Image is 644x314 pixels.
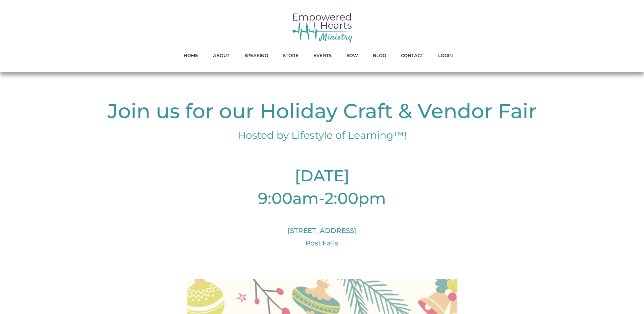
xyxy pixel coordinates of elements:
a: CONTACT [401,51,423,60]
a: LOGIN [438,51,453,60]
a: SPEAKING [244,51,268,60]
span: ™ [393,129,404,141]
p: Hosted by Lifestyle of Learning ! [14,124,630,141]
a: EVENTS [313,51,332,60]
a: STORE [283,51,299,60]
img: empowered hearts ministry [292,12,353,44]
strong: [DATE] [295,166,350,185]
strong: 9:00am-2:00pm [258,189,386,208]
span: Post Falls [306,239,338,247]
a: SOW [347,51,358,60]
a: BLOG [373,51,386,60]
strong: Join us for our Holiday Craft & Vendor Fair [108,99,537,123]
span: [STREET_ADDRESS] [288,227,356,235]
a: ABOUT [213,51,230,60]
a: HOME [184,51,198,60]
